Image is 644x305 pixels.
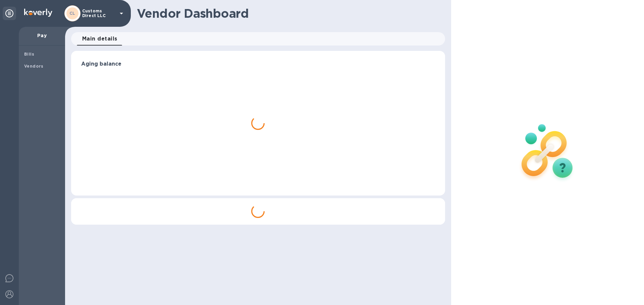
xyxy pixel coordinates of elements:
div: Unpin categories [3,7,16,20]
p: Customs Direct LLC [82,9,116,18]
b: CL [69,11,75,16]
span: Main details [82,34,117,44]
p: Pay [24,32,60,39]
h1: Vendor Dashboard [137,6,440,20]
b: Vendors [24,64,44,69]
h3: Aging balance [81,61,435,67]
img: Logo [24,9,52,17]
b: Bills [24,52,34,57]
